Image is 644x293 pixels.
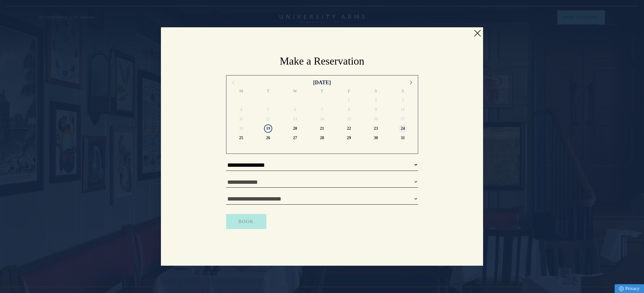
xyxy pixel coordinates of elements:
span: Tuesday 5 August 2025 [264,106,272,114]
span: Saturday 23 August 2025 [372,124,380,133]
div: S [389,88,416,96]
span: Saturday 9 August 2025 [372,106,380,114]
span: Friday 1 August 2025 [345,96,353,105]
div: W [282,88,309,96]
span: Friday 15 August 2025 [345,115,353,123]
span: Sunday 24 August 2025 [399,124,407,133]
span: Monday 4 August 2025 [237,106,245,114]
span: Thursday 21 August 2025 [318,124,326,133]
span: Thursday 7 August 2025 [318,106,326,114]
span: Tuesday 19 August 2025 [264,124,272,133]
span: Sunday 3 August 2025 [399,96,407,105]
div: S [362,88,389,96]
div: M [228,88,255,96]
div: T [309,88,336,96]
span: Friday 8 August 2025 [345,106,353,114]
span: Monday 25 August 2025 [237,134,245,142]
span: Sunday 17 August 2025 [399,115,407,123]
span: Friday 29 August 2025 [345,134,353,142]
span: Thursday 28 August 2025 [318,134,326,142]
span: Monday 11 August 2025 [237,115,245,123]
span: Wednesday 27 August 2025 [291,134,299,142]
div: F [335,88,362,96]
div: [DATE] [313,78,331,87]
span: Sunday 31 August 2025 [399,134,407,142]
span: Tuesday 26 August 2025 [264,134,272,142]
span: Wednesday 13 August 2025 [291,115,299,123]
span: Saturday 16 August 2025 [372,115,380,123]
span: Wednesday 20 August 2025 [291,124,299,133]
span: Saturday 2 August 2025 [372,96,380,105]
a: Close [473,29,482,38]
span: Wednesday 6 August 2025 [291,106,299,114]
span: Thursday 14 August 2025 [318,115,326,123]
span: Monday 18 August 2025 [237,124,245,133]
span: Sunday 10 August 2025 [399,106,407,114]
span: Tuesday 12 August 2025 [264,115,272,123]
span: Saturday 30 August 2025 [372,134,380,142]
img: Privacy [619,286,624,291]
span: Friday 22 August 2025 [345,124,353,133]
a: Privacy [615,284,644,293]
h2: Make a Reservation [226,54,418,68]
div: T [255,88,282,96]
